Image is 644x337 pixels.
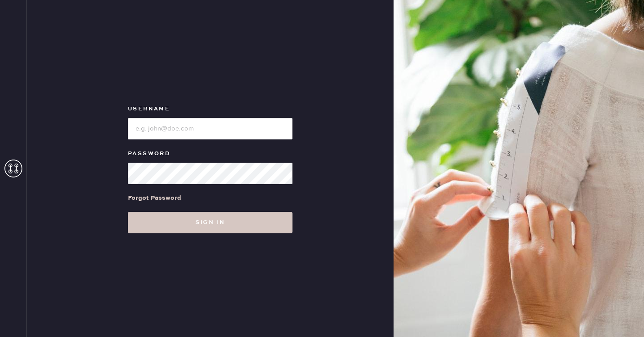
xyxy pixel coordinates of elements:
[128,148,292,159] label: Password
[128,212,292,233] button: Sign in
[128,184,181,212] a: Forgot Password
[128,118,292,139] input: e.g. john@doe.com
[128,104,292,114] label: Username
[128,193,181,203] div: Forgot Password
